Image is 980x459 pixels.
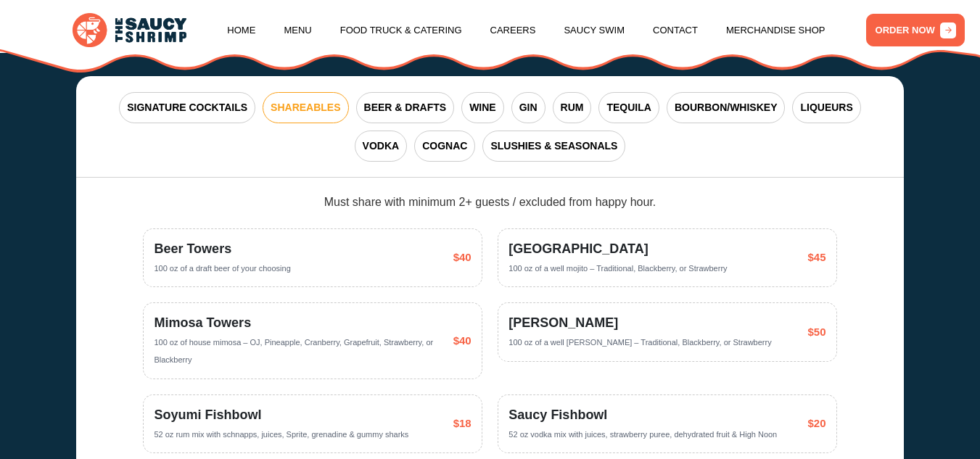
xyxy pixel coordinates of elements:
[792,92,860,123] button: LIQUEURS
[363,138,400,154] span: VODKA
[154,239,290,259] span: Beer Towers
[508,239,727,259] span: [GEOGRAPHIC_DATA]
[414,131,475,162] button: COGNAC
[119,92,255,123] button: SIGNATURE COCKTAILS
[808,249,826,266] span: $45
[127,100,247,115] span: SIGNATURE COCKTAILS
[508,405,777,425] span: Saucy Fishbowl
[154,430,408,439] span: 52 oz rum mix with schnapps, juices, Sprite, grenadine & gummy sharks
[340,3,462,58] a: Food Truck & Catering
[453,415,472,432] span: $18
[653,3,698,58] a: Contact
[490,138,617,154] span: SLUSHIES & SEASONALS
[519,100,538,115] span: GIN
[508,338,771,347] span: 100 oz of a well [PERSON_NAME] – Traditional, Blackberry, or Strawberry
[490,3,536,58] a: Careers
[154,264,290,273] span: 100 oz of a draft beer of your choosing
[154,313,442,333] span: Mimosa Towers
[553,92,592,123] button: RUM
[808,324,826,341] span: $50
[271,100,340,115] span: SHAREABLES
[561,100,584,115] span: RUM
[508,430,777,439] span: 52 oz vodka mix with juices, strawberry puree, dehydrated fruit & High Noon
[284,3,311,58] a: Menu
[154,338,433,364] span: 100 oz of house mimosa – OJ, Pineapple, Cranberry, Grapefruit, Strawberry, or Blackberry
[598,92,659,123] button: TEQUILA
[73,13,186,47] img: logo
[469,100,496,115] span: WINE
[356,92,455,123] button: BEER & DRAFTS
[508,264,727,273] span: 100 oz of a well mojito – Traditional, Blackberry, or Strawberry
[227,3,255,58] a: Home
[726,3,825,58] a: Merchandise Shop
[482,131,625,162] button: SLUSHIES & SEASONALS
[154,405,408,425] span: Soyumi Fishbowl
[143,194,836,211] div: Must share with minimum 2+ guests / excluded from happy hour.
[564,3,625,58] a: Saucy Swim
[453,333,472,350] span: $40
[511,92,545,123] button: GIN
[508,313,771,333] span: [PERSON_NAME]
[800,100,852,115] span: LIQUEURS
[364,100,447,115] span: BEER & DRAFTS
[808,415,826,432] span: $20
[422,138,467,154] span: COGNAC
[461,92,504,123] button: WINE
[667,92,786,123] button: BOURBON/WHISKEY
[263,92,348,123] button: SHAREABLES
[606,100,651,115] span: TEQUILA
[675,100,778,115] span: BOURBON/WHISKEY
[355,131,408,162] button: VODKA
[866,14,965,46] a: ORDER NOW
[453,249,472,266] span: $40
